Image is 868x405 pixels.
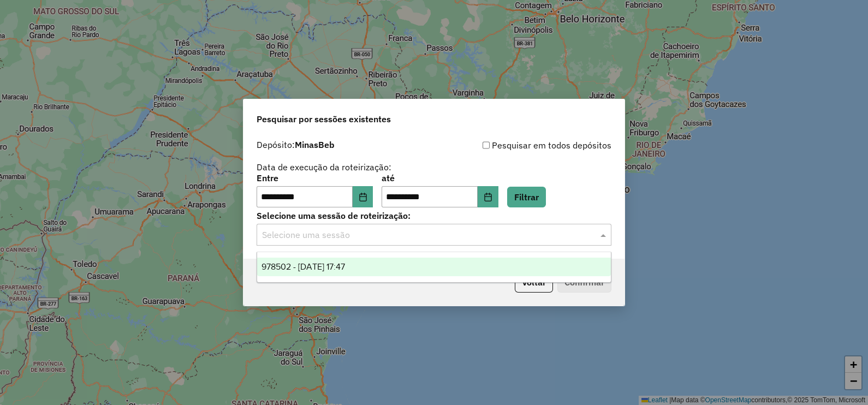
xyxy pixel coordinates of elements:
[295,139,335,150] strong: MinasBeb
[257,160,391,174] label: Data de execução da roteirização:
[353,186,373,208] button: Choose Date
[257,171,373,184] label: Entre
[257,252,611,283] ng-dropdown-panel: Options list
[261,262,345,271] span: 978502 - [DATE] 17:47
[257,112,391,126] span: Pesquisar por sessões existentes
[382,171,498,184] label: até
[478,186,498,208] button: Choose Date
[507,187,546,207] button: Filtrar
[257,209,611,222] label: Selecione uma sessão de roteirização:
[257,138,335,151] label: Depósito:
[434,139,611,152] div: Pesquisar em todos depósitos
